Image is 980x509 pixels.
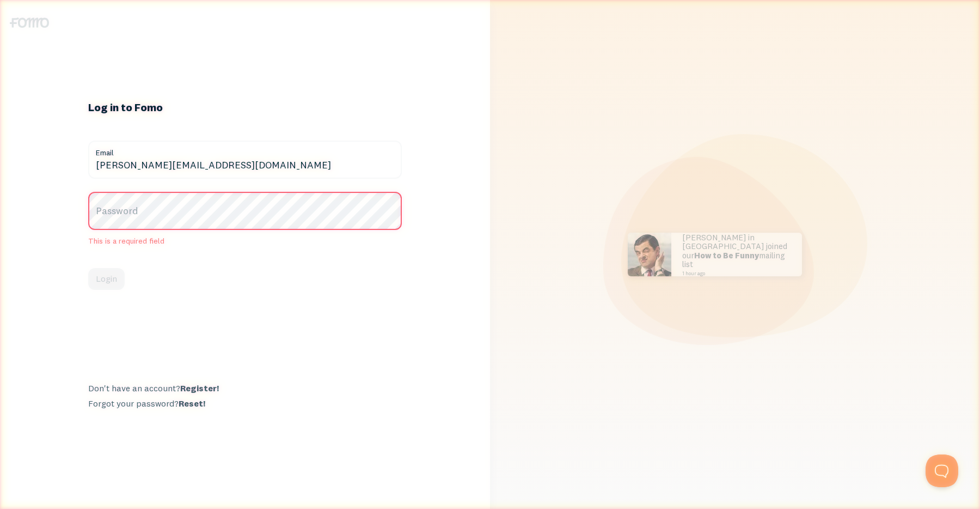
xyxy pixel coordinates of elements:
[180,383,219,393] a: Register!
[88,192,402,230] label: Password
[179,398,205,409] a: Reset!
[88,398,402,409] div: Forgot your password?
[88,237,402,246] span: This is a required field
[10,17,49,28] img: fomo-logo-gray-b99e0e8ada9f9040e2984d0d95b3b12da0074ffd48d1e5cb62ac37fc77b0b268.svg
[88,383,402,393] div: Don't have an account?
[88,141,402,159] label: Email
[926,455,958,487] iframe: Help Scout Beacon - Open
[88,100,402,114] h1: Log in to Fomo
